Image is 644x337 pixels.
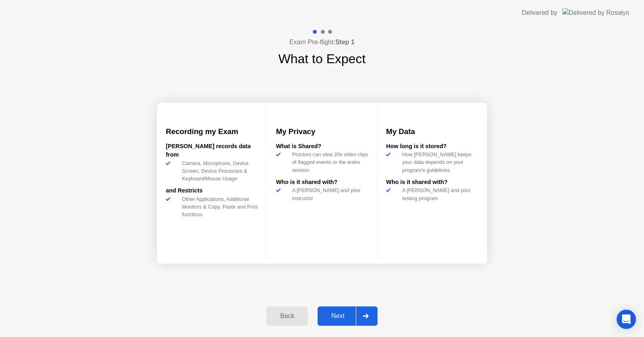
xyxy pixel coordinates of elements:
button: Back [266,306,308,326]
div: Camera, Microphone, Device Screen, Device Processes & Keyboard/Mouse Usage [179,159,258,183]
div: Who is it shared with? [276,178,368,187]
div: Other Applications, Additional Monitors & Copy, Paste and Print functions [179,195,258,219]
button: Next [318,306,378,326]
img: Delivered by Rosalyn [562,8,630,17]
div: A [PERSON_NAME] and your testing program [399,186,478,202]
h3: My Privacy [276,126,368,137]
div: Delivered by [522,8,557,18]
div: Next [320,312,356,320]
h3: My Data [386,126,478,137]
div: and Restricts [166,186,258,195]
div: What is Shared? [276,142,368,151]
div: Who is it shared with? [386,178,478,187]
div: How [PERSON_NAME] keeps your data depends on your program’s guidelines. [399,151,478,174]
div: [PERSON_NAME] records data from [166,142,258,159]
h1: What to Expect [279,49,366,68]
h4: Exam Pre-flight: [289,37,355,47]
div: A [PERSON_NAME] and your instructor [289,186,368,202]
div: Proctors can view 20s video clips of flagged events or the entire session [289,151,368,174]
h3: Recording my Exam [166,126,258,137]
div: Open Intercom Messenger [617,310,636,329]
b: Step 1 [335,39,355,45]
div: How long is it stored? [386,142,478,151]
div: Back [269,312,305,320]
